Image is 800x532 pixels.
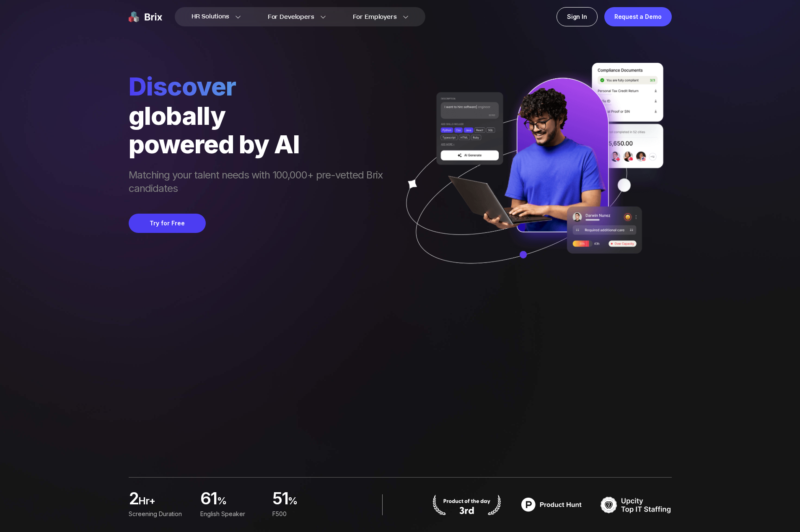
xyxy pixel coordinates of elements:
[516,494,587,515] img: product hunt badge
[129,168,391,197] span: Matching your talent needs with 100,000+ pre-vetted Brix candidates
[431,494,502,515] img: product hunt badge
[129,214,206,233] button: Try for Free
[129,71,391,101] span: Discover
[200,509,262,519] div: English Speaker
[217,494,262,511] span: %
[129,130,391,158] div: powered by AI
[268,13,314,21] span: For Developers
[129,509,190,519] div: Screening duration
[391,63,672,288] img: ai generate
[272,491,288,508] span: 51
[138,494,190,511] span: hr+
[192,10,229,23] span: HR Solutions
[288,494,334,511] span: %
[129,491,138,508] span: 2
[200,491,217,508] span: 61
[601,494,672,515] img: TOP IT STAFFING
[557,7,598,26] a: Sign In
[129,101,391,130] div: globally
[272,509,334,519] div: F500
[353,13,397,21] span: For Employers
[604,7,672,26] a: Request a Demo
